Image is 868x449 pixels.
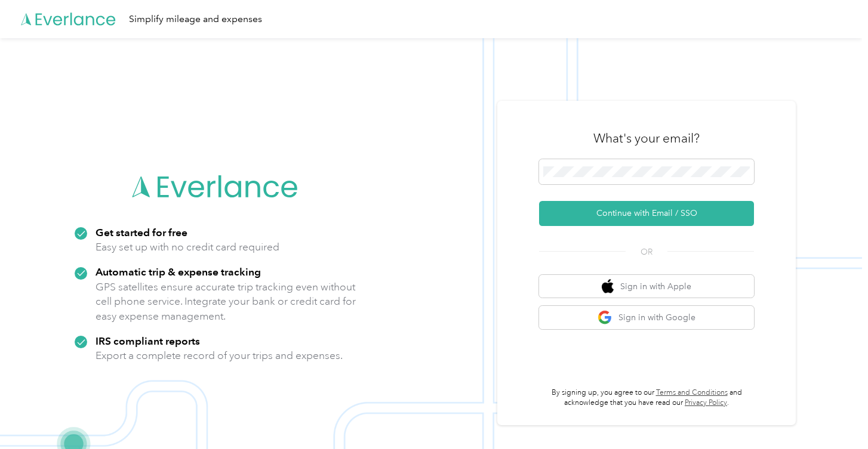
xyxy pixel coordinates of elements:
button: Continue with Email / SSO [539,201,754,226]
strong: Automatic trip & expense tracking [96,265,261,278]
strong: Get started for free [96,226,187,239]
img: google logo [598,310,612,325]
button: google logoSign in with Google [539,306,754,329]
img: apple logo [602,279,614,294]
h3: What's your email? [593,130,700,147]
a: Terms and Conditions [656,388,728,397]
p: GPS satellites ensure accurate trip tracking even without cell phone service. Integrate your bank... [96,280,356,324]
span: OR [626,246,667,258]
p: Easy set up with no credit card required [96,240,279,255]
p: Export a complete record of your trips and expenses. [96,348,343,363]
a: Privacy Policy [685,398,727,407]
strong: IRS compliant reports [96,335,200,347]
p: By signing up, you agree to our and acknowledge that you have read our . [539,388,754,408]
button: apple logoSign in with Apple [539,275,754,298]
div: Simplify mileage and expenses [129,12,262,27]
